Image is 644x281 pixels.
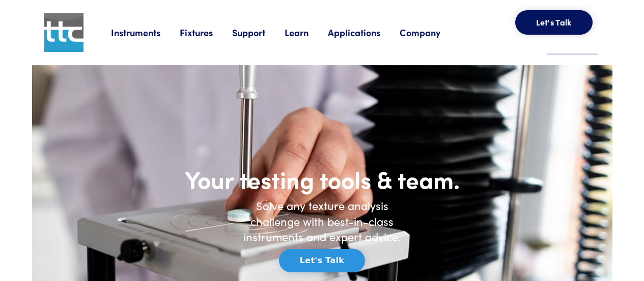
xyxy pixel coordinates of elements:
[111,26,180,39] a: Instruments
[400,26,460,39] a: Company
[236,198,409,245] h6: Solve any texture analysis challenge with best-in-class instruments and expert advice.
[285,26,328,39] a: Learn
[515,10,593,35] button: Let's Talk
[279,249,365,272] button: Let's Talk
[44,13,83,52] img: ttc_logo_1x1_v1.0.png
[180,26,232,39] a: Fixtures
[149,164,495,194] h1: Your testing tools & team.
[328,26,400,39] a: Applications
[232,26,285,39] a: Support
